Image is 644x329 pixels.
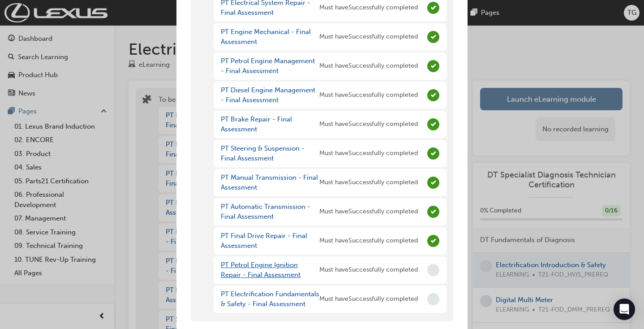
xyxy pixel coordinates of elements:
[427,293,439,305] span: Incomplete
[319,61,418,71] span: Must have Successfully completed
[221,86,315,104] a: PT Diesel Engine Management - Final Assessment
[427,235,439,247] span: Complete
[221,261,301,279] a: PT Petrol Engine Ignition Repair - Final Assessment
[427,31,439,43] span: Complete
[614,299,635,320] div: Open Intercom Messenger
[427,2,439,14] span: Complete
[319,3,418,13] span: Must have Successfully completed
[427,177,439,189] span: Complete
[221,57,315,75] a: PT Petrol Engine Management - Final Assessment
[319,177,418,188] span: Must have Successfully completed
[221,28,311,46] a: PT Engine Mechanical - Final Assessment
[221,115,292,134] a: PT Brake Repair - Final Assessment
[427,60,439,72] span: Complete
[319,236,418,246] span: Must have Successfully completed
[319,119,418,130] span: Must have Successfully completed
[319,294,418,304] span: Must have Successfully completed
[319,32,418,42] span: Must have Successfully completed
[427,118,439,130] span: Complete
[427,147,439,160] span: Complete
[221,232,307,250] a: PT Final Drive Repair - Final Assessment
[319,148,418,159] span: Must have Successfully completed
[427,264,439,276] span: Incomplete
[427,89,439,101] span: Complete
[221,290,319,308] a: PT Electrification Fundamentals & Safety - Final Assessment
[221,203,310,221] a: PT Automatic Transmission - Final Assessment
[221,144,305,163] a: PT Steering & Suspension - Final Assessment
[221,173,318,192] a: PT Manual Transmission - Final Assessment
[319,265,418,275] span: Must have Successfully completed
[427,206,439,218] span: Complete
[319,207,418,217] span: Must have Successfully completed
[319,90,418,100] span: Must have Successfully completed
